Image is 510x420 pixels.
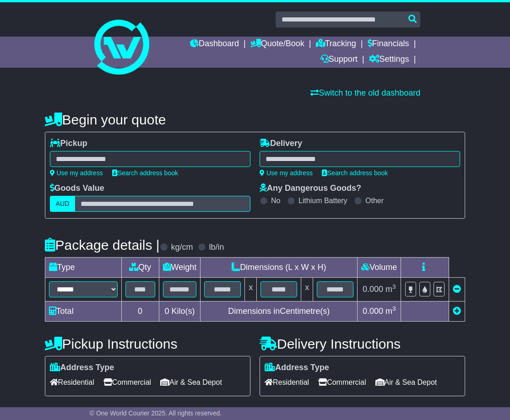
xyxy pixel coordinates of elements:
h4: Delivery Instructions [260,336,465,351]
td: Dimensions (L x W x H) [201,258,358,278]
a: Switch to the old dashboard [310,88,420,97]
label: Address Type [50,363,114,373]
span: 0.000 [363,307,383,316]
a: Tracking [316,37,356,52]
label: Other [365,196,384,205]
a: Use my address [50,169,103,177]
td: 0 [121,302,159,322]
label: Address Type [265,363,329,373]
label: Goods Value [50,183,104,194]
span: © One World Courier 2025. All rights reserved. [90,409,222,417]
h4: Package details | [45,237,160,253]
td: Qty [121,258,159,278]
span: Air & Sea Depot [375,375,437,389]
a: Search address book [322,169,388,177]
a: Remove this item [453,285,461,294]
td: Total [45,302,121,322]
a: Use my address [260,169,313,177]
label: No [271,196,280,205]
td: Weight [159,258,201,278]
a: Quote/Book [250,37,304,52]
td: Volume [358,258,401,278]
td: Dimensions in Centimetre(s) [201,302,358,322]
span: 0.000 [363,285,383,294]
label: Delivery [260,139,302,149]
h4: Pickup Instructions [45,336,250,351]
span: 0 [164,307,169,316]
h4: Begin your quote [45,112,466,127]
td: Type [45,258,121,278]
span: Air & Sea Depot [160,375,222,389]
span: Commercial [318,375,366,389]
span: m [385,307,396,316]
sup: 3 [392,305,396,312]
td: x [245,278,257,302]
td: Kilo(s) [159,302,201,322]
label: AUD [50,196,76,212]
a: Add new item [453,307,461,316]
label: Any Dangerous Goods? [260,183,361,194]
a: Support [320,52,358,68]
a: Settings [369,52,409,68]
a: Dashboard [190,37,239,52]
label: Lithium Battery [298,196,347,205]
a: Financials [368,37,409,52]
a: Search address book [112,169,178,177]
label: lb/in [209,242,224,253]
sup: 3 [392,283,396,290]
span: m [385,285,396,294]
span: Residential [50,375,94,389]
td: x [301,278,313,302]
label: kg/cm [171,242,193,253]
span: Residential [265,375,309,389]
label: Pickup [50,139,87,149]
span: Commercial [103,375,151,389]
